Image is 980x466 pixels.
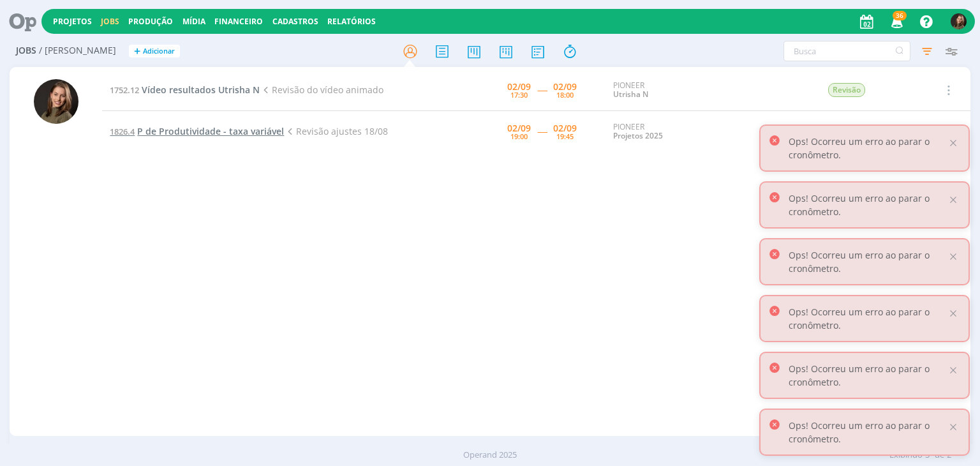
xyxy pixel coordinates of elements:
span: P de Produtividade - taxa variável [137,125,284,137]
a: Projetos [53,16,92,27]
button: Produção [124,17,177,27]
button: +Adicionar [129,45,180,58]
button: Financeiro [211,17,267,27]
div: 18:00 [556,91,574,98]
span: 1826.4 [110,126,135,137]
a: Jobs [101,16,119,27]
span: + [134,45,140,58]
span: 1752.12 [110,84,139,96]
span: Cadastros [272,16,318,27]
a: Utrisha N [613,89,648,100]
input: Busca [783,41,910,61]
span: ----- [537,84,547,96]
a: 1826.4P de Produtividade - taxa variável [110,125,284,137]
span: Vídeo resultados Utrisha N [142,84,260,96]
p: Ops! Ocorreu um erro ao parar o cronômetro. [789,419,947,446]
button: Projetos [49,17,96,27]
div: 02/09 [553,82,577,91]
span: Jobs [16,45,36,56]
button: Jobs [97,17,123,27]
div: 19:45 [556,133,574,140]
p: Ops! Ocorreu um erro ao parar o cronômetro. [789,362,947,389]
p: Ops! Ocorreu um erro ao parar o cronômetro. [789,248,947,275]
div: 02/09 [507,82,531,91]
span: / [PERSON_NAME] [39,45,116,56]
span: Revisão [828,83,865,97]
button: 36 [883,10,909,33]
span: Adicionar [143,47,175,56]
p: Ops! Ocorreu um erro ao parar o cronômetro. [789,192,947,218]
img: J [951,13,967,29]
a: 1752.12Vídeo resultados Utrisha N [110,84,260,96]
span: Revisão do vídeo animado [260,84,383,96]
div: 19:00 [510,133,528,140]
button: Mídia [179,17,209,27]
a: Mídia [182,16,205,27]
div: PIONEER [613,123,745,141]
span: ----- [537,125,547,137]
a: Produção [128,16,173,27]
p: Ops! Ocorreu um erro ao parar o cronômetro. [789,135,947,162]
span: 36 [893,11,907,20]
span: Revisão ajustes 18/08 [284,125,387,137]
img: J [34,79,78,124]
div: 17:30 [510,91,528,98]
a: Projetos 2025 [613,130,663,141]
p: Ops! Ocorreu um erro ao parar o cronômetro. [789,305,947,332]
a: Financeiro [214,16,263,27]
div: 02/09 [553,124,577,133]
button: J [950,10,967,33]
div: PIONEER [613,81,745,100]
button: Relatórios [323,17,380,27]
div: 02/09 [507,124,531,133]
button: Cadastros [269,17,322,27]
a: Relatórios [327,16,376,27]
